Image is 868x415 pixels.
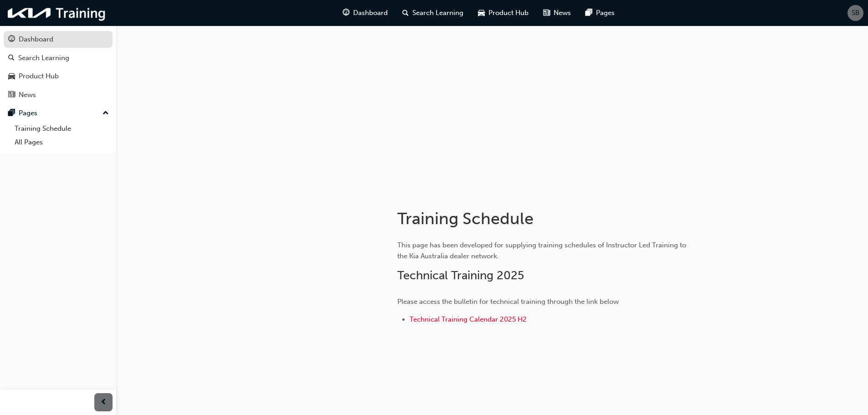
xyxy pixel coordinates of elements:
button: Pages [4,105,113,122]
span: pages-icon [586,7,592,19]
span: News [554,8,571,18]
button: DashboardSearch LearningProduct HubNews [4,29,113,105]
span: Search Learning [412,8,463,18]
span: Dashboard [353,8,388,18]
a: search-iconSearch Learning [395,4,471,22]
a: car-iconProduct Hub [471,4,536,22]
span: up-icon [103,108,109,119]
span: car-icon [8,72,15,81]
span: Pages [596,8,615,18]
a: Product Hub [4,68,113,85]
span: search-icon [402,7,409,19]
span: Please access the bulletin for technical training through the link below [397,297,619,306]
span: guage-icon [8,36,15,44]
a: guage-iconDashboard [335,4,395,22]
a: pages-iconPages [578,4,622,22]
h1: Training Schedule [397,209,696,229]
a: news-iconNews [536,4,578,22]
a: Dashboard [4,31,113,48]
a: Search Learning [4,50,113,67]
a: Technical Training Calendar 2025 H2 [410,315,527,323]
a: All Pages [11,135,113,149]
span: This page has been developed for supplying training schedules of Instructor Led Training to the K... [397,241,688,260]
div: Product Hub [19,71,59,82]
span: search-icon [8,54,15,62]
a: News [4,87,113,103]
span: guage-icon [343,7,349,19]
span: Product Hub [488,8,529,18]
div: Pages [19,108,37,118]
span: car-icon [478,7,485,19]
span: SB [852,8,860,18]
span: news-icon [8,91,15,99]
a: Training Schedule [11,122,113,136]
div: Search Learning [18,53,69,63]
span: prev-icon [100,397,107,408]
span: Technical Training 2025 [397,268,524,282]
span: pages-icon [8,109,15,118]
img: kia-training [5,4,109,22]
button: SB [847,5,863,21]
div: News [19,90,36,100]
div: Dashboard [19,34,53,45]
span: news-icon [543,7,550,19]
